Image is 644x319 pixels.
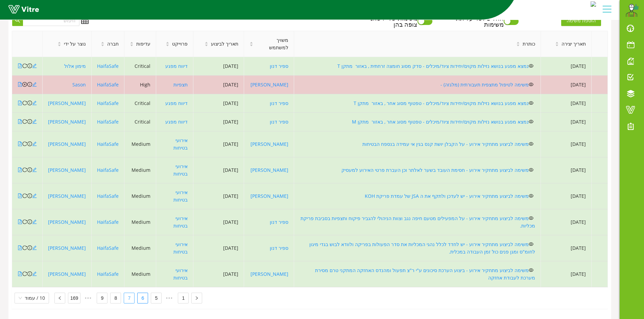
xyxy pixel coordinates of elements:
span: caret-up [166,41,169,45]
a: ספיר דנון [270,100,288,106]
span: caret-down [555,44,559,47]
button: left [54,293,65,303]
td: [DATE] [541,157,592,183]
td: [DATE] [193,131,244,157]
div: החל פילטר על תתי משימות [446,15,503,27]
a: [PERSON_NAME] [48,193,86,199]
a: [PERSON_NAME] [48,118,86,125]
span: edit [32,193,37,198]
span: פרוייקט [172,40,188,48]
a: 5 [151,293,161,303]
span: info-circle [27,219,32,224]
a: מימון אלול [64,63,86,69]
a: file-pdf [18,271,22,277]
a: [PERSON_NAME] [48,167,86,173]
a: HaifaSafe [97,63,119,69]
td: [DATE] [541,209,592,235]
span: info-circle [27,119,32,124]
a: file-pdf [18,167,22,173]
a: file-pdf [18,63,22,69]
span: reload [22,167,27,172]
span: info-circle [27,167,32,172]
td: [DATE] [541,76,592,94]
span: eye [529,119,533,124]
a: 7 [124,293,134,303]
span: edit [32,219,37,224]
a: [PERSON_NAME] [251,81,288,88]
a: משימה לביצוע מתחקיר אירוע - על הקבלן יושת קנס בגין אי עמידה בנספח הבטיחות [362,141,529,147]
span: caret-down [130,44,134,47]
a: משימה לביצוע מתחקיר אירוע - יש לעדכן ולתקף את ה JSA של עמדת פריקת KOH [365,193,529,199]
span: caret-down [205,44,208,47]
li: העמוד הבא [54,293,65,303]
a: HaifaSafe [97,100,119,106]
a: משימה לביצוע מתחקיר אירוע - יש לחדד לכלל נהגי המכליות את סדר הפעולות בפריקה ולוודא לבוש בגדי מיגו... [309,241,535,255]
span: file-pdf [18,141,22,146]
span: edit [32,167,37,172]
a: אירועי בטיחות [173,241,188,255]
a: file-pdf [18,245,22,251]
span: info-circle [27,193,32,198]
span: right [195,296,199,300]
a: 1 [178,293,188,303]
td: [DATE] [193,183,244,209]
span: eye [529,216,533,220]
a: אירועי בטיחות [173,137,188,151]
td: Medium [124,209,156,235]
td: Medium [124,157,156,183]
a: נמצא מפגע בנושא נזילות מקוים/יחידות ציוד/מיכלים - טפטוף מסוג אחר , באזור מתקן M [352,118,529,125]
a: ספיר דנון [270,63,288,69]
td: [DATE] [193,57,244,76]
span: עדיפות [136,40,150,48]
span: file-pdf [18,101,22,105]
span: caret-up [57,41,61,45]
a: משימה לביצוע מתחקיר אירוע - ביצוע הערכת סיכונים ע"י ר"צ תפעול ומהנדס האחזקה המתקני טרם מסירת מערכ... [315,267,535,281]
span: caret-up [101,41,104,45]
span: caret-down [249,44,253,47]
span: info-circle [27,271,32,276]
span: eye [529,193,533,198]
span: caret-down [166,44,169,47]
span: reload [22,119,27,124]
span: edit [32,101,37,105]
span: file-pdf [18,167,22,172]
a: [PERSON_NAME] [251,167,288,173]
li: העמוד הקודם [191,293,202,303]
a: edit [32,167,37,173]
a: 6 [138,293,148,303]
span: reload [22,271,27,276]
a: HaifaSafe [97,193,119,199]
span: edit [32,245,37,250]
a: HaifaSafe [97,141,119,147]
li: 1 [178,293,189,303]
span: caret-up [205,41,208,45]
td: [DATE] [193,94,244,113]
span: caret-down [57,44,61,47]
a: edit [32,141,37,147]
a: [PERSON_NAME] [48,219,86,225]
span: reload [22,245,27,250]
span: ••• [164,293,175,303]
span: info-circle [27,63,32,68]
a: HaifaSafe [97,245,119,251]
a: file-pdf [18,193,22,199]
span: edit [32,82,37,87]
a: תצפיות [173,81,188,88]
td: [DATE] [541,131,592,157]
a: edit [32,81,37,88]
li: 9 [97,293,108,303]
a: edit [32,271,37,277]
a: edit [32,219,37,225]
span: caret-down [101,44,104,47]
button: search [12,15,23,26]
td: [DATE] [193,209,244,235]
a: file-pdf [18,81,22,88]
span: caret-up [249,41,253,45]
a: משימה לביצוע מתחקיר אירוע - על המפעילים מטעם חיפה נגב וצוות הניהולי להגביר פיקוח ותצפיות בסביבת פ... [301,215,535,229]
a: הוספת משימה [561,16,608,24]
a: ספיר דנון [270,245,288,251]
span: reload [22,63,27,68]
a: HaifaSafe [97,271,119,277]
td: Critical [124,113,156,131]
div: משימות שלי / שאני צופה בהן [360,15,418,27]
